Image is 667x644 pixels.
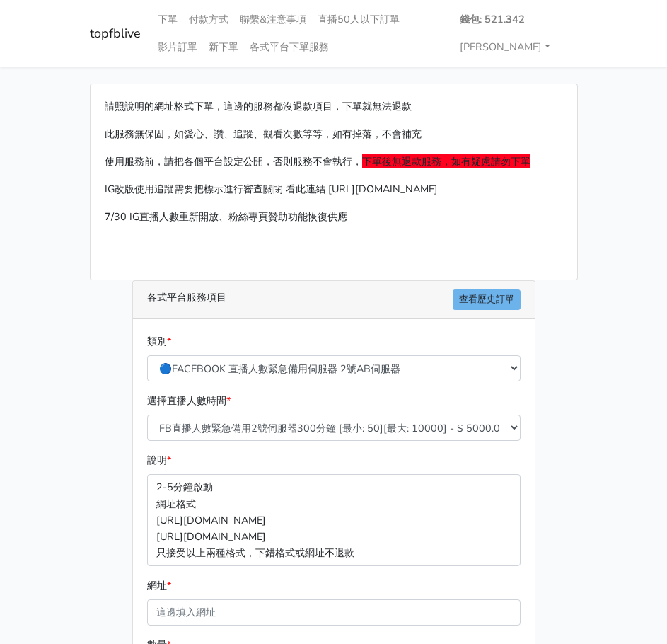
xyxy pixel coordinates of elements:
[147,333,171,350] label: 類別
[147,393,231,409] label: 選擇直播人數時間
[105,98,563,115] p: 請照說明的網址格式下單，這邊的服務都沒退款項目，下單就無法退款
[183,6,234,33] a: 付款方式
[147,577,171,594] label: 網址
[244,33,335,61] a: 各式平台下單服務
[105,209,563,225] p: 7/30 IG直播人數重新開放、粉絲專頁贊助功能恢復供應
[152,6,183,33] a: 下單
[203,33,244,61] a: 新下單
[312,6,405,33] a: 直播50人以下訂單
[460,12,525,26] strong: 錢包: 521.342
[90,20,141,47] a: topfblive
[147,474,521,565] p: 2-5分鐘啟動 網址格式 [URL][DOMAIN_NAME] [URL][DOMAIN_NAME] 只接受以上兩種格式，下錯格式或網址不退款
[234,6,312,33] a: 聯繫&注意事項
[147,599,521,626] input: 這邊填入網址
[105,126,563,142] p: 此服務無保固，如愛心、讚、追蹤、觀看次數等等，如有掉落，不會補充
[105,181,563,197] p: IG改版使用追蹤需要把標示進行審查關閉 看此連結 [URL][DOMAIN_NAME]
[454,6,530,33] a: 錢包: 521.342
[362,154,530,168] span: 下單後無退款服務，如有疑慮請勿下單
[454,33,556,61] a: [PERSON_NAME]
[152,33,203,61] a: 影片訂單
[147,452,171,468] label: 說明
[133,281,535,319] div: 各式平台服務項目
[453,289,521,310] a: 查看歷史訂單
[105,154,563,170] p: 使用服務前，請把各個平台設定公開，否則服務不會執行，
